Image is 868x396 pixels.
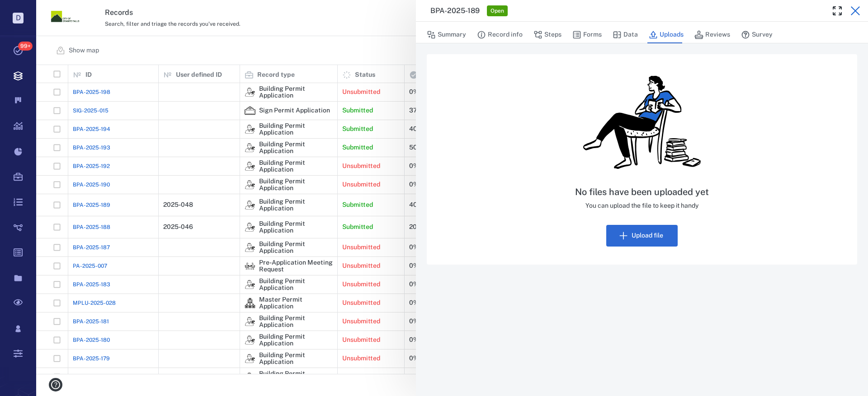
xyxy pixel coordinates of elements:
span: Open [489,7,506,15]
button: Uploads [649,26,684,43]
button: Toggle Fullscreen [828,2,846,20]
p: D [13,13,24,23]
h5: No files have been uploaded yet [575,186,709,198]
button: Upload file [606,225,678,247]
p: You can upload the file to keep it handy [575,201,709,210]
button: Survey [741,26,773,43]
span: Help [20,6,39,14]
button: Forms [572,26,602,43]
button: Record info [477,26,523,43]
button: Steps [533,26,561,43]
span: 99+ [18,42,33,51]
button: Data [613,26,638,43]
button: Reviews [694,26,730,43]
h3: BPA-2025-189 [430,5,480,16]
button: Close [846,2,864,20]
button: Summary [427,26,466,43]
